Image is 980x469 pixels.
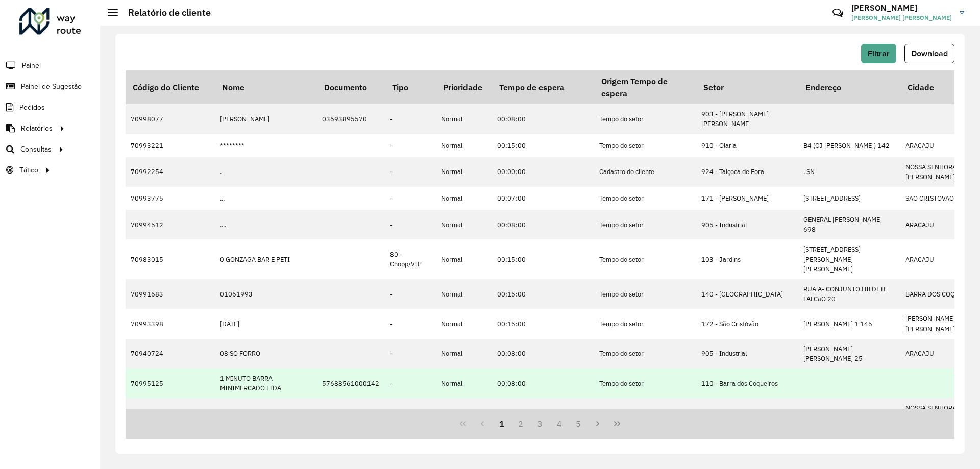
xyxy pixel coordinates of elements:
td: 70991683 [126,279,215,309]
th: Nome [215,70,317,104]
td: Normal [436,210,492,239]
td: 00:15:00 [492,239,594,279]
td: - [385,279,436,309]
td: 80 - Chopp/VIP [385,239,436,279]
span: Painel de Sugestão [21,81,82,92]
td: [DATE] [215,309,317,338]
td: 00:08:00 [492,339,594,368]
th: Endereço [798,70,900,104]
td: Tempo do setor [594,104,696,134]
td: 00:07:00 [492,187,594,210]
td: 70993775 [126,187,215,210]
td: - [385,339,436,368]
th: Setor [696,70,798,104]
td: ... [215,187,317,210]
td: 903 - [PERSON_NAME] [PERSON_NAME] [696,104,798,134]
td: 924 - Taiçoca de Fora [696,157,798,187]
button: 5 [569,414,589,433]
td: . SN [798,157,900,187]
td: 171 - [PERSON_NAME] [696,187,798,210]
td: 08 SO FORRO [215,339,317,368]
td: 70994512 [126,210,215,239]
td: 910 - Olaria [696,134,798,157]
td: Normal [436,239,492,279]
td: Cadastro do cliente [594,157,696,187]
span: Relatórios [21,123,53,134]
td: - [385,309,436,338]
td: 00:08:00 [492,398,594,428]
td: Tempo do setor [594,339,696,368]
td: Normal [436,157,492,187]
td: Tempo do setor [594,239,696,279]
td: Normal [436,279,492,309]
button: Filtrar [861,44,896,63]
button: Last Page [607,414,627,433]
td: - [385,157,436,187]
span: Consultas [20,144,52,155]
td: 70992254 [126,157,215,187]
td: 03693895570 [317,104,385,134]
td: Normal [436,187,492,210]
td: . [215,157,317,187]
button: Download [904,44,954,63]
button: 4 [550,414,569,433]
td: 00:08:00 [492,210,594,239]
td: Normal [436,104,492,134]
a: Contato Rápido [827,2,849,24]
td: 905 - Industrial [696,339,798,368]
td: - [385,368,436,398]
td: [STREET_ADDRESS] [798,398,900,428]
td: - [385,187,436,210]
span: Filtrar [868,49,890,58]
td: Tempo do setor [594,279,696,309]
h3: [PERSON_NAME] [851,3,952,13]
td: 00:00:00 [492,157,594,187]
td: B4 (CJ [PERSON_NAME]) 142 [798,134,900,157]
th: Prioridade [436,70,492,104]
td: 1 MINUTO BARRA MINIMERCADO LTDA [215,368,317,398]
td: 0 GONZAGA BAR E PETI [215,239,317,279]
td: Tempo do setor [594,309,696,338]
td: 70983015 [126,239,215,279]
td: 70993398 [126,309,215,338]
th: Tipo [385,70,436,104]
td: 140 - [GEOGRAPHIC_DATA] [696,279,798,309]
td: 01061993 [215,279,317,309]
td: [STREET_ADDRESS][PERSON_NAME][PERSON_NAME] [798,239,900,279]
button: 3 [530,414,550,433]
td: [STREET_ADDRESS] [798,187,900,210]
td: Tempo do setor [594,187,696,210]
td: 00:08:00 [492,368,594,398]
td: Tempo do setor [594,398,696,428]
td: - [385,104,436,134]
td: 00:15:00 [492,279,594,309]
td: 70940724 [126,339,215,368]
th: Origem Tempo de espera [594,70,696,104]
td: Normal [436,134,492,157]
td: .... [215,210,317,239]
td: 905 - Industrial [696,210,798,239]
td: 70998077 [126,104,215,134]
span: Pedidos [19,102,45,113]
td: 00:08:00 [492,104,594,134]
td: - [385,134,436,157]
td: 103 - Jardins [696,239,798,279]
td: 70994447 [126,398,215,428]
span: [PERSON_NAME] [PERSON_NAME] [851,13,952,22]
td: 57688561000142 [317,368,385,398]
td: Normal [436,368,492,398]
td: - [385,210,436,239]
td: - [385,398,436,428]
td: 110 - Barra dos Coqueiros [696,368,798,398]
td: GENERAL [PERSON_NAME] 698 [798,210,900,239]
td: 70995125 [126,368,215,398]
td: [PERSON_NAME] 1 145 [798,309,900,338]
td: Tempo do setor [594,210,696,239]
td: Normal [436,398,492,428]
th: Tempo de espera [492,70,594,104]
span: Tático [19,165,38,176]
span: Painel [22,60,41,71]
td: Normal [436,309,492,338]
td: 70993221 [126,134,215,157]
button: 2 [511,414,530,433]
